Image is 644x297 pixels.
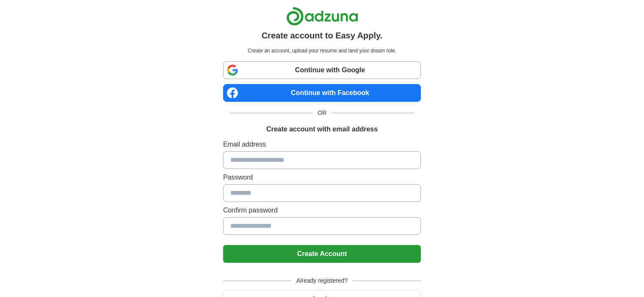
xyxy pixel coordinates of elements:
h1: Create account with email address [266,124,378,134]
span: Already registered? [291,276,353,285]
a: Continue with Facebook [223,84,421,102]
label: Email address [223,139,421,150]
button: Create Account [223,245,421,263]
p: Create an account, upload your resume and land your dream role. [225,47,419,54]
span: OR [312,109,332,117]
label: Password [223,172,421,183]
img: Adzuna logo [286,7,358,26]
a: Continue with Google [223,61,421,79]
h1: Create account to Easy Apply. [262,29,383,42]
label: Confirm password [223,205,421,215]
